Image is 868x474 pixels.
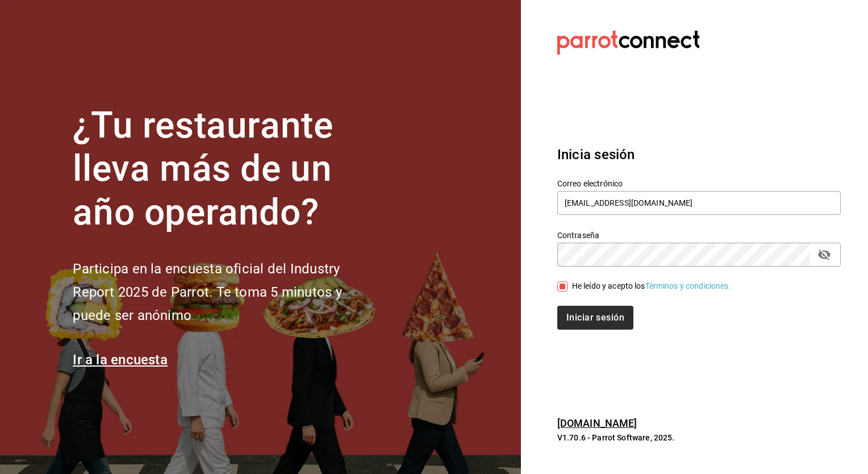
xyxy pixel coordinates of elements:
[815,245,834,264] button: passwordField
[73,257,379,327] h2: Participa en la encuesta oficial del Industry Report 2025 de Parrot. Te toma 5 minutos y puede se...
[572,280,731,292] div: He leído y acepto los
[557,306,633,330] button: Iniciar sesión
[73,352,168,368] a: Ir a la encuesta
[557,432,841,443] p: V1.70.6 - Parrot Software, 2025.
[557,144,841,165] h3: Inicia sesión
[557,231,841,239] label: Contraseña
[73,104,379,235] h1: ¿Tu restaurante lleva más de un año operando?
[557,417,637,429] a: [DOMAIN_NAME]
[557,191,841,215] input: Ingresa tu correo electrónico
[557,179,841,187] label: Correo electrónico
[645,281,731,290] a: Términos y condiciones.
